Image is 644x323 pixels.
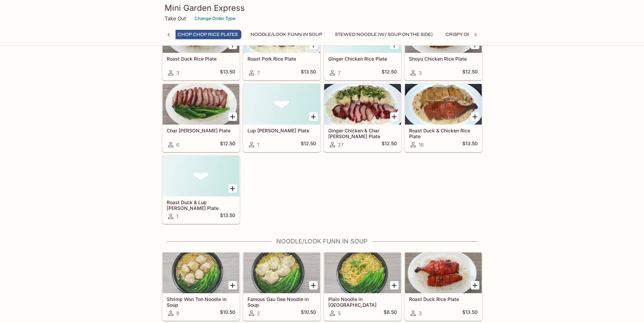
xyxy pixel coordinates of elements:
[471,112,479,121] button: Add Roast Duck & Chicken Rice Plate
[409,56,478,62] h5: Shoyu Chicken Rice Plate
[331,30,436,39] button: Stewed Noodle (w/ Soup on the Side)
[167,56,235,62] h5: Roast Duck Rice Plate
[163,84,239,125] div: Char Siu Rice Plate
[324,252,401,321] a: Plain Noodle in [GEOGRAPHIC_DATA]5$8.50
[382,141,397,149] h5: $12.50
[163,156,239,196] div: Roast Duck & Lup Chong Rice Plate
[405,253,482,293] div: Roast Duck Rice Plate
[405,12,482,80] a: Shoyu Chicken Rice Plate3$12.50
[405,84,482,152] a: Roast Duck & Chicken Rice Plate16$13.50
[243,12,320,53] div: Roast Pork Rice Plate
[390,281,399,289] button: Add Plain Noodle in Soup
[165,3,480,13] h3: Mini Garden Express
[324,12,401,80] a: Ginger Chicken Rice Plate7$12.50
[338,142,344,148] span: 27
[220,309,235,317] h5: $10.50
[257,142,259,148] span: 1
[228,281,237,289] button: Add Shrimp Won Ton Noodle in Soup
[324,253,401,293] div: Plain Noodle in Soup
[405,252,482,321] a: Roast Duck Rice Plate3$13.50
[442,30,512,39] button: Crispy or Soft Noodles
[338,70,341,76] span: 7
[390,112,399,121] button: Add Ginger Chicken & Char Siu Rice Plate
[328,128,397,139] h5: Ginger Chicken & Char [PERSON_NAME] Plate
[165,15,186,22] p: Take Out
[167,128,235,133] h5: Char [PERSON_NAME] Plate
[247,56,316,62] h5: Roast Pork Rice Plate
[176,142,179,148] span: 6
[257,70,260,76] span: 7
[405,84,482,125] div: Roast Duck & Chicken Rice Plate
[309,112,318,121] button: Add Lup Chong Rice Plate
[174,30,241,39] button: Chop Chop Rice Plates
[419,142,424,148] span: 16
[176,213,178,220] span: 1
[301,141,316,149] h5: $12.50
[176,310,179,317] span: 8
[419,70,422,76] span: 3
[167,296,235,307] h5: Shrimp Won Ton Noodle in Soup
[462,141,478,149] h5: $13.50
[162,12,240,80] a: Roast Duck Rice Plate3$13.50
[309,281,318,289] button: Add Famous Gau Gee Noodle in Soup
[220,141,235,149] h5: $12.50
[167,199,235,211] h5: Roast Duck & Lup [PERSON_NAME] Plate
[301,309,316,317] h5: $10.50
[243,12,320,80] a: Roast Pork Rice Plate7$13.50
[409,128,478,139] h5: Roast Duck & Chicken Rice Plate
[163,253,239,293] div: Shrimp Won Ton Noodle in Soup
[220,69,235,77] h5: $13.50
[228,112,237,121] button: Add Char Siu Rice Plate
[324,84,401,125] div: Ginger Chicken & Char Siu Rice Plate
[220,212,235,220] h5: $13.50
[471,281,479,289] button: Add Roast Duck Rice Plate
[247,296,316,307] h5: Famous Gau Gee Noodle in Soup
[409,296,478,302] h5: Roast Duck Rice Plate
[301,69,316,77] h5: $13.50
[462,309,478,317] h5: $13.50
[162,252,240,321] a: Shrimp Won Ton Noodle in Soup8$10.50
[324,84,401,152] a: Ginger Chicken & Char [PERSON_NAME] Plate27$12.50
[338,310,341,317] span: 5
[462,69,478,77] h5: $12.50
[162,238,482,245] h4: Noodle/Look Funn in Soup
[228,184,237,193] button: Add Roast Duck & Lup Chong Rice Plate
[419,310,422,317] span: 3
[382,69,397,77] h5: $12.50
[176,70,179,76] span: 3
[243,252,320,321] a: Famous Gau Gee Noodle in Soup2$10.50
[384,309,397,317] h5: $8.50
[257,310,260,317] span: 2
[328,296,397,307] h5: Plain Noodle in [GEOGRAPHIC_DATA]
[162,155,240,224] a: Roast Duck & Lup [PERSON_NAME] Plate1$13.50
[243,84,320,125] div: Lup Chong Rice Plate
[162,84,240,152] a: Char [PERSON_NAME] Plate6$12.50
[243,253,320,293] div: Famous Gau Gee Noodle in Soup
[191,13,239,24] button: Change Order Type
[247,30,326,39] button: Noodle/Look Funn in Soup
[328,56,397,62] h5: Ginger Chicken Rice Plate
[247,128,316,133] h5: Lup [PERSON_NAME] Plate
[243,84,320,152] a: Lup [PERSON_NAME] Plate1$12.50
